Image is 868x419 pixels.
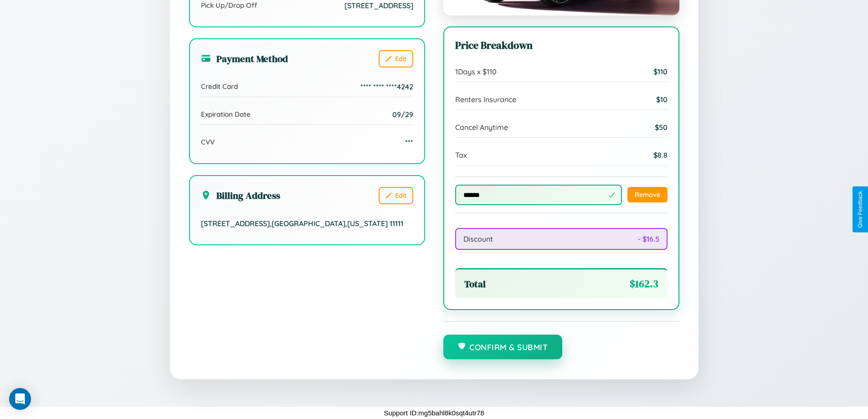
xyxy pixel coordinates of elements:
span: Total [464,277,486,290]
span: [STREET_ADDRESS] [344,1,413,10]
h3: Payment Method [201,52,288,65]
h3: Price Breakdown [455,38,668,52]
span: Discount [463,234,493,243]
span: Renters Insurance [455,95,516,104]
button: Remove [627,187,668,202]
span: 1 Days x $ 110 [455,67,497,76]
span: 09/29 [392,110,413,119]
span: CVV [201,138,215,146]
span: Tax [455,150,467,160]
span: $ 10 [656,95,668,104]
span: - $ 16.5 [638,234,659,243]
span: $ 110 [653,67,668,76]
span: $ 8.8 [653,150,668,160]
p: Support ID: mg5bahl8k0sqt4utr78 [384,407,484,419]
span: [STREET_ADDRESS] , [GEOGRAPHIC_DATA] , [US_STATE] 11111 [201,219,403,228]
span: $ 50 [655,123,668,132]
button: Edit [379,187,413,204]
span: Pick Up/Drop Off [201,1,257,10]
div: Open Intercom Messenger [9,388,31,410]
span: Expiration Date [201,110,251,119]
button: Edit [379,50,413,67]
h3: Billing Address [201,189,280,202]
button: Confirm & Submit [443,335,563,359]
div: Give Feedback [857,191,863,228]
span: $ 162.3 [630,277,658,291]
span: Cancel Anytime [455,123,508,132]
span: Credit Card [201,82,238,91]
